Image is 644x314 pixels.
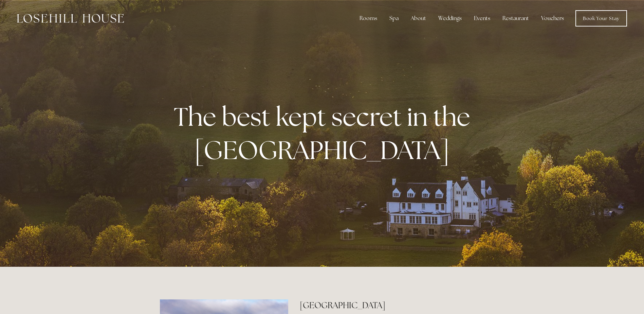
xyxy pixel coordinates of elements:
[17,14,124,23] img: Losehill House
[575,10,627,27] a: Book Your Stay
[433,12,467,25] div: Weddings
[536,12,569,25] a: Vouchers
[497,12,534,25] div: Restaurant
[354,12,383,25] div: Rooms
[405,12,431,25] div: About
[174,100,476,167] strong: The best kept secret in the [GEOGRAPHIC_DATA]
[384,12,404,25] div: Spa
[300,299,484,311] h2: [GEOGRAPHIC_DATA]
[468,12,496,25] div: Events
